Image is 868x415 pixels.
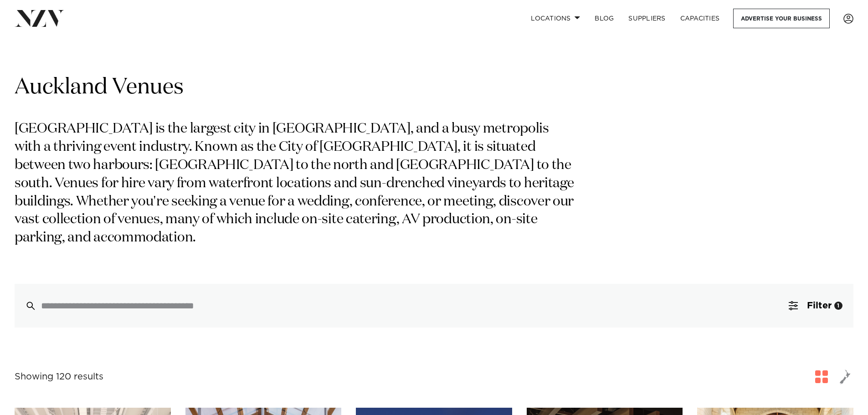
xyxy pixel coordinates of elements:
[15,73,853,102] h1: Auckland Venues
[15,10,64,26] img: nzv-logo.png
[621,9,673,28] a: SUPPLIERS
[778,284,853,328] button: Filter1
[15,120,578,247] p: [GEOGRAPHIC_DATA] is the largest city in [GEOGRAPHIC_DATA], and a busy metropolis with a thriving...
[15,370,103,384] div: Showing 120 results
[733,9,830,28] a: Advertise your business
[673,9,727,28] a: Capacities
[807,301,832,310] span: Filter
[587,9,621,28] a: BLOG
[834,302,842,310] div: 1
[524,9,587,28] a: Locations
